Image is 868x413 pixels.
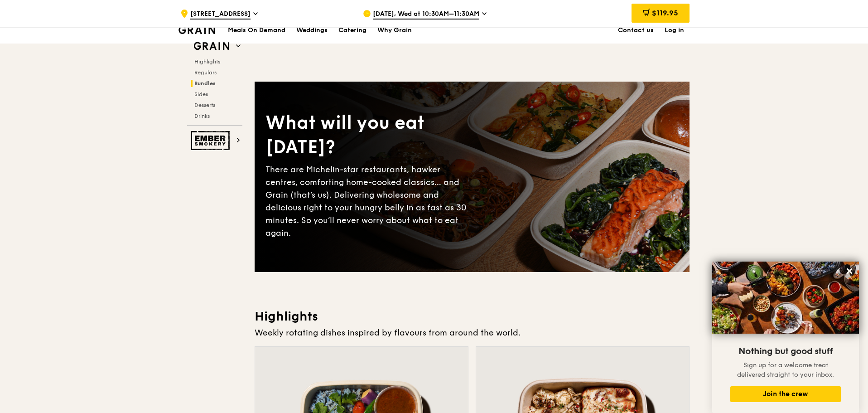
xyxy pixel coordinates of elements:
[191,38,232,54] img: Grain web logo
[228,26,285,35] h1: Meals On Demand
[191,131,232,150] img: Ember Smokery web logo
[738,346,833,357] span: Nothing but good stuff
[659,17,690,44] a: Log in
[296,17,328,44] div: Weddings
[338,17,366,44] div: Catering
[372,17,417,44] a: Why Grain
[194,102,215,108] span: Desserts
[842,264,857,278] button: Close
[194,113,210,119] span: Drinks
[255,308,690,325] h3: Highlights
[333,17,372,44] a: Catering
[652,9,678,17] span: $119.95
[194,58,220,65] span: Highlights
[265,111,472,160] div: What will you eat [DATE]?
[194,91,208,97] span: Sides
[730,386,841,402] button: Join the crew
[194,80,216,87] span: Bundles
[377,17,412,44] div: Why Grain
[373,10,479,19] span: [DATE], Wed at 10:30AM–11:30AM
[737,361,834,379] span: Sign up for a welcome treat delivered straight to your inbox.
[265,163,472,239] div: There are Michelin-star restaurants, hawker centres, comforting home-cooked classics… and Grain (...
[291,17,333,44] a: Weddings
[194,69,217,76] span: Regulars
[190,10,251,19] span: [STREET_ADDRESS]
[712,262,859,334] img: DSC07876-Edit02-Large.jpeg
[612,17,659,44] a: Contact us
[255,326,690,339] div: Weekly rotating dishes inspired by flavours from around the world.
